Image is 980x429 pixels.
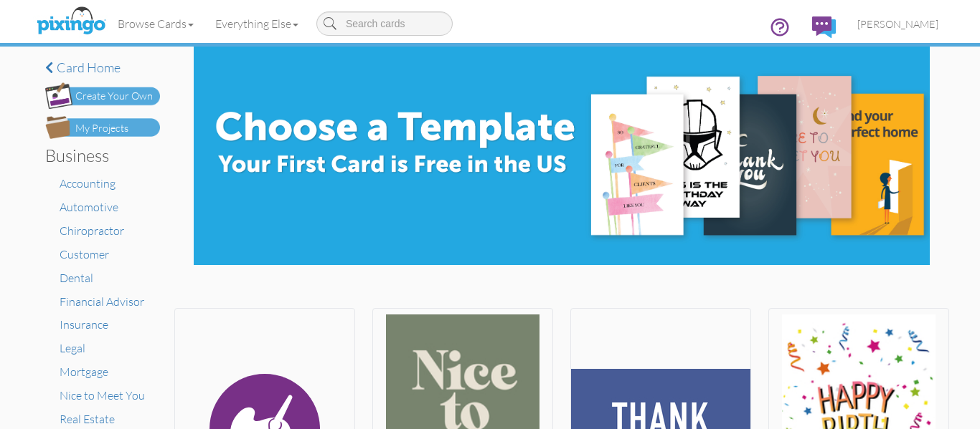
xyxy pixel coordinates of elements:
img: pixingo logo [33,4,109,39]
a: Insurance [60,317,108,332]
a: Customer [60,247,109,261]
a: [PERSON_NAME] [847,6,949,42]
a: Nice to Meet You [60,388,145,403]
img: my-projects-button.png [45,116,160,139]
img: create-own-button.png [45,82,160,109]
img: e8896c0d-71ea-4978-9834-e4f545c8bf84.jpg [194,47,930,265]
a: Browse Cards [107,6,204,42]
div: Create Your Own [75,89,153,104]
a: Dental [60,271,93,285]
a: Mortgage [60,365,108,379]
a: Everything Else [204,6,309,42]
div: My Projects [75,121,128,136]
a: Automotive [60,200,118,214]
a: Accounting [60,176,116,191]
a: Chiropractor [60,223,124,238]
input: Search cards [316,11,453,36]
a: Card home [45,61,160,75]
img: comments.svg [812,16,836,38]
span: [PERSON_NAME] [857,18,938,30]
h3: Business [45,146,149,165]
a: Legal [60,341,85,355]
a: Financial Advisor [60,294,144,309]
a: Real Estate [60,412,115,426]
